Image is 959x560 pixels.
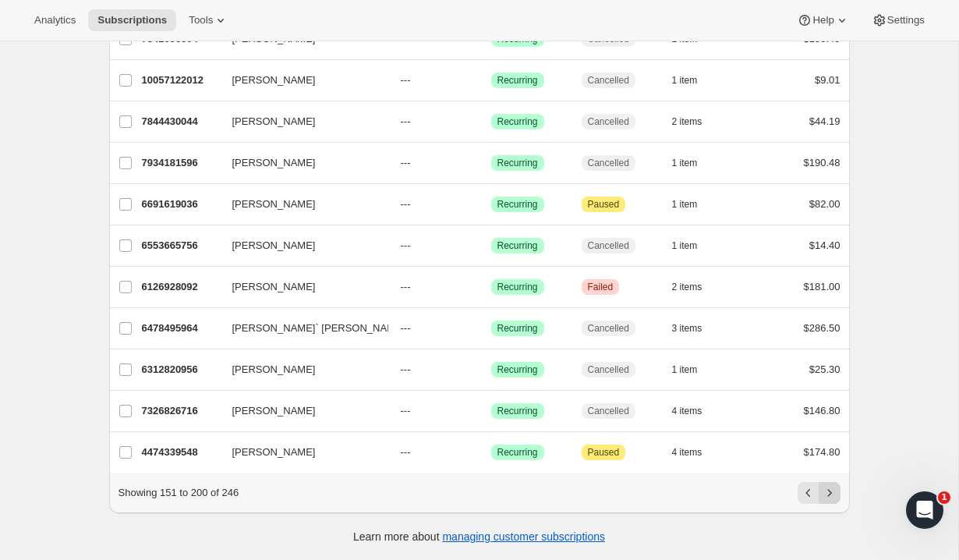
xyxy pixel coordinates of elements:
[142,155,220,171] p: 7934181596
[232,114,316,129] span: [PERSON_NAME]
[588,446,620,459] span: Paused
[672,111,720,133] button: 2 items
[804,322,840,334] span: $286.50
[223,440,379,465] button: [PERSON_NAME]
[497,322,538,335] span: Recurring
[672,276,720,298] button: 2 items
[497,405,538,417] span: Recurring
[497,363,538,376] span: Recurring
[809,363,840,375] span: $25.30
[142,445,220,460] p: 4474339548
[401,239,411,251] span: ---
[189,14,213,27] span: Tools
[672,322,702,335] span: 3 items
[223,109,379,134] button: [PERSON_NAME]
[401,198,411,210] span: ---
[497,239,538,252] span: Recurring
[809,198,840,210] span: $82.00
[353,529,605,544] p: Learn more about
[588,281,614,293] span: Failed
[798,482,840,504] nav: Pagination
[401,405,411,416] span: ---
[223,233,379,258] button: [PERSON_NAME]
[142,317,840,339] div: 6478495964[PERSON_NAME]` [PERSON_NAME]---SuccessRecurringCancelled3 items$286.50
[401,363,411,375] span: ---
[142,69,840,91] div: 10057122012[PERSON_NAME]---SuccessRecurringCancelled1 item$9.01
[672,157,698,169] span: 1 item
[672,235,715,257] button: 1 item
[142,114,220,129] p: 7844430044
[142,359,840,381] div: 6312820956[PERSON_NAME]---SuccessRecurringCancelled1 item$25.30
[804,446,840,458] span: $174.80
[232,403,316,419] span: [PERSON_NAME]
[672,281,702,293] span: 2 items
[588,157,629,169] span: Cancelled
[232,238,316,253] span: [PERSON_NAME]
[804,281,840,292] span: $181.00
[142,321,220,336] p: 6478495964
[142,441,840,463] div: 4474339548[PERSON_NAME]---SuccessRecurringAttentionPaused4 items$174.80
[142,279,220,295] p: 6126928092
[672,239,698,252] span: 1 item
[401,446,411,458] span: ---
[809,115,840,127] span: $44.19
[804,157,840,168] span: $190.48
[142,400,840,422] div: 7326826716[PERSON_NAME]---SuccessRecurringCancelled4 items$146.80
[672,317,720,339] button: 3 items
[223,68,379,93] button: [PERSON_NAME]
[815,74,840,86] span: $9.01
[497,157,538,169] span: Recurring
[672,74,698,87] span: 1 item
[401,74,411,86] span: ---
[588,74,629,87] span: Cancelled
[787,9,858,31] button: Help
[97,14,167,27] span: Subscriptions
[142,197,220,212] p: 6691619036
[142,73,220,88] p: 10057122012
[672,363,698,376] span: 1 item
[142,235,840,257] div: 6553665756[PERSON_NAME]---SuccessRecurringCancelled1 item$14.40
[588,322,629,335] span: Cancelled
[887,14,925,27] span: Settings
[497,198,538,211] span: Recurring
[588,405,629,417] span: Cancelled
[497,281,538,293] span: Recurring
[804,405,840,416] span: $146.80
[223,192,379,217] button: [PERSON_NAME]
[34,14,76,27] span: Analytics
[232,155,316,171] span: [PERSON_NAME]
[672,400,720,422] button: 4 items
[223,316,379,341] button: [PERSON_NAME]` [PERSON_NAME]
[223,399,379,424] button: [PERSON_NAME]
[497,446,538,459] span: Recurring
[119,485,239,501] p: Showing 151 to 200 of 246
[401,157,411,168] span: ---
[672,446,702,459] span: 4 items
[401,281,411,292] span: ---
[401,115,411,127] span: ---
[142,403,220,419] p: 7326826716
[672,405,702,417] span: 4 items
[497,115,538,128] span: Recurring
[232,279,316,295] span: [PERSON_NAME]
[179,9,238,31] button: Tools
[588,198,620,211] span: Paused
[25,9,85,31] button: Analytics
[809,239,840,251] span: $14.40
[588,239,629,252] span: Cancelled
[142,238,220,253] p: 6553665756
[812,14,833,27] span: Help
[672,115,702,128] span: 2 items
[672,359,715,381] button: 1 item
[862,9,934,31] button: Settings
[906,491,943,529] iframe: Intercom live chat
[223,275,379,299] button: [PERSON_NAME]
[672,198,698,211] span: 1 item
[232,321,405,336] span: [PERSON_NAME]` [PERSON_NAME]
[223,151,379,175] button: [PERSON_NAME]
[672,441,720,463] button: 4 items
[442,530,605,543] a: managing customer subscriptions
[232,362,316,377] span: [PERSON_NAME]
[672,152,715,174] button: 1 item
[142,193,840,215] div: 6691619036[PERSON_NAME]---SuccessRecurringAttentionPaused1 item$82.00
